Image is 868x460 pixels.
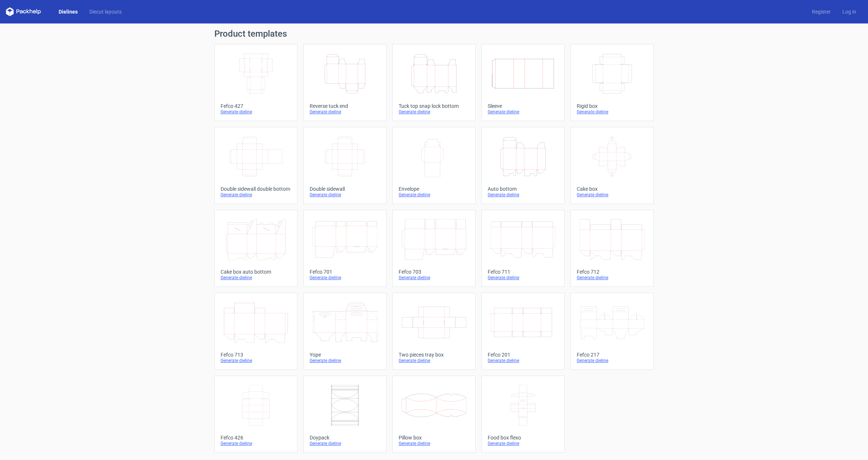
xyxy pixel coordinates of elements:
a: Tuck top snap lock bottomGenerate dieline [392,44,476,121]
div: Generate dieline [488,109,558,115]
a: Double sidewallGenerate dieline [303,127,387,204]
div: Generate dieline [310,275,380,281]
div: Generate dieline [577,192,647,198]
div: Cake box auto bottom [221,269,291,275]
a: Cake box auto bottomGenerate dieline [214,210,298,287]
a: Dielines [53,8,84,15]
div: Generate dieline [221,441,291,446]
div: Generate dieline [221,358,291,364]
h1: Product templates [214,29,654,38]
div: Generate dieline [399,358,469,364]
div: Two pieces tray box [399,352,469,358]
a: Reverse tuck endGenerate dieline [303,44,387,121]
a: Fefco 201Generate dieline [481,293,565,370]
div: Fefco 711 [488,269,558,275]
div: Generate dieline [399,109,469,115]
div: Yope [310,352,380,358]
a: Fefco 701Generate dieline [303,210,387,287]
a: Rigid boxGenerate dieline [570,44,654,121]
div: Generate dieline [221,275,291,281]
div: Double sidewall double bottom [221,186,291,192]
div: Doypack [310,435,380,441]
div: Generate dieline [577,109,647,115]
div: Generate dieline [488,192,558,198]
a: Fefco 713Generate dieline [214,293,298,370]
div: Fefco 701 [310,269,380,275]
a: Auto bottomGenerate dieline [481,127,565,204]
a: Double sidewall double bottomGenerate dieline [214,127,298,204]
a: Fefco 426Generate dieline [214,376,298,453]
div: Generate dieline [399,275,469,281]
div: Fefco 713 [221,352,291,358]
a: EnvelopeGenerate dieline [392,127,476,204]
div: Generate dieline [310,441,380,446]
a: Fefco 217Generate dieline [570,293,654,370]
div: Cake box [577,186,647,192]
div: Generate dieline [221,192,291,198]
a: Log in [836,8,862,15]
div: Generate dieline [310,358,380,364]
a: Fefco 427Generate dieline [214,44,298,121]
div: Tuck top snap lock bottom [399,103,469,109]
div: Generate dieline [577,275,647,281]
div: Envelope [399,186,469,192]
div: Generate dieline [221,109,291,115]
div: Generate dieline [488,275,558,281]
a: Diecut layouts [84,8,128,15]
div: Generate dieline [577,358,647,364]
div: Fefco 426 [221,435,291,441]
div: Auto bottom [488,186,558,192]
a: DoypackGenerate dieline [303,376,387,453]
div: Fefco 427 [221,103,291,109]
a: YopeGenerate dieline [303,293,387,370]
a: Cake boxGenerate dieline [570,127,654,204]
a: SleeveGenerate dieline [481,44,565,121]
div: Reverse tuck end [310,103,380,109]
div: Rigid box [577,103,647,109]
div: Fefco 703 [399,269,469,275]
a: Food box flexoGenerate dieline [481,376,565,453]
div: Fefco 201 [488,352,558,358]
a: Pillow boxGenerate dieline [392,376,476,453]
div: Generate dieline [488,358,558,364]
a: Two pieces tray boxGenerate dieline [392,293,476,370]
div: Generate dieline [310,192,380,198]
div: Fefco 712 [577,269,647,275]
div: Generate dieline [488,441,558,446]
div: Food box flexo [488,435,558,441]
a: Fefco 703Generate dieline [392,210,476,287]
div: Generate dieline [399,192,469,198]
a: Fefco 712Generate dieline [570,210,654,287]
div: Pillow box [399,435,469,441]
a: Fefco 711Generate dieline [481,210,565,287]
div: Double sidewall [310,186,380,192]
div: Fefco 217 [577,352,647,358]
div: Generate dieline [399,441,469,446]
div: Generate dieline [310,109,380,115]
a: Register [806,8,836,15]
div: Sleeve [488,103,558,109]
